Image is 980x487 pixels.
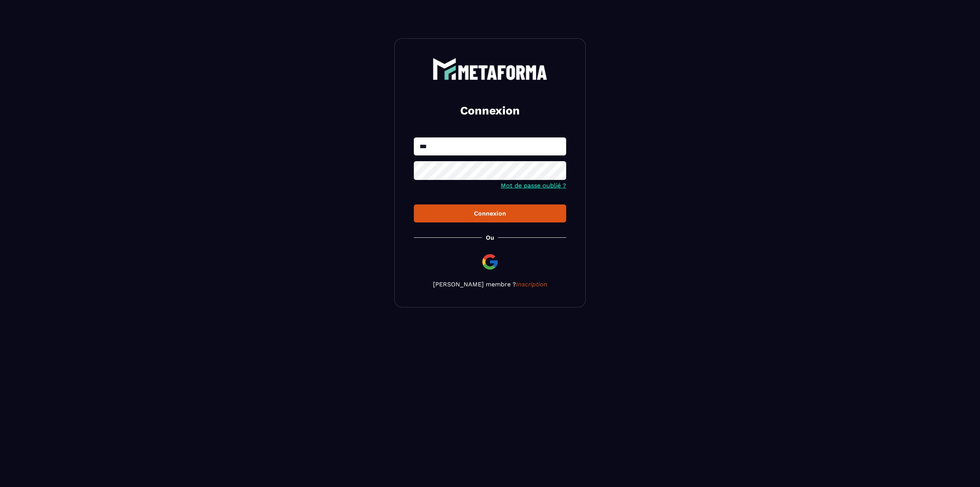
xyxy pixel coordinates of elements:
[414,204,566,222] button: Connexion
[433,58,547,80] img: logo
[501,182,566,189] a: Mot de passe oublié ?
[423,103,557,118] h2: Connexion
[516,281,547,288] a: Inscription
[414,281,566,288] p: [PERSON_NAME] membre ?
[481,253,499,271] img: google
[486,234,494,241] p: Ou
[420,210,560,217] div: Connexion
[414,58,566,80] a: logo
